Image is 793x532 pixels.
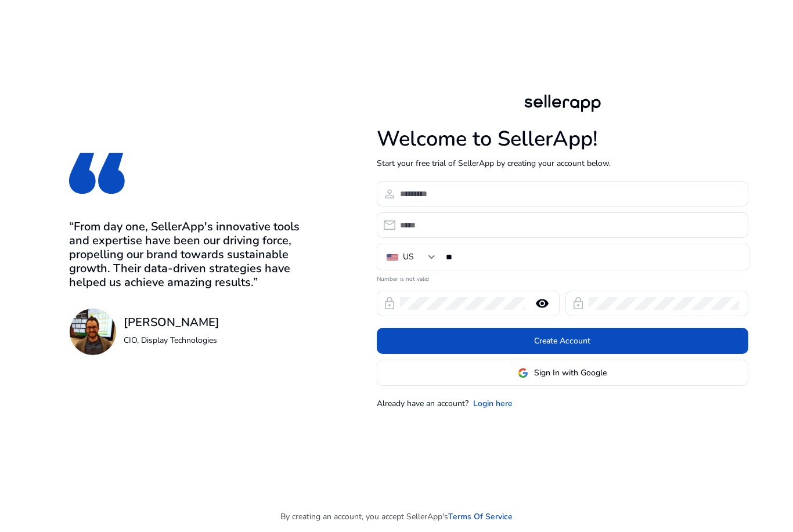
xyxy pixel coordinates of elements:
h1: Welcome to SellerApp! [377,126,748,151]
p: CIO, Display Technologies [124,334,219,346]
span: email [383,218,396,232]
a: Terms Of Service [448,511,513,523]
mat-error: Number is not valid [377,272,748,284]
p: Already have an account? [377,397,468,410]
h3: “From day one, SellerApp's innovative tools and expertise have been our driving force, propelling... [69,220,317,289]
span: lock [571,296,585,310]
mat-icon: remove_red_eye [528,296,556,310]
a: Login here [473,397,513,410]
h3: [PERSON_NAME] [124,316,219,330]
button: Sign In with Google [377,360,748,386]
div: US [403,251,414,263]
p: Start your free trial of SellerApp by creating your account below. [377,157,748,169]
span: Sign In with Google [534,367,607,379]
img: google-logo.svg [518,368,528,378]
span: lock [383,296,396,310]
span: Create Account [534,335,590,347]
button: Create Account [377,328,748,354]
span: person [383,187,396,201]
